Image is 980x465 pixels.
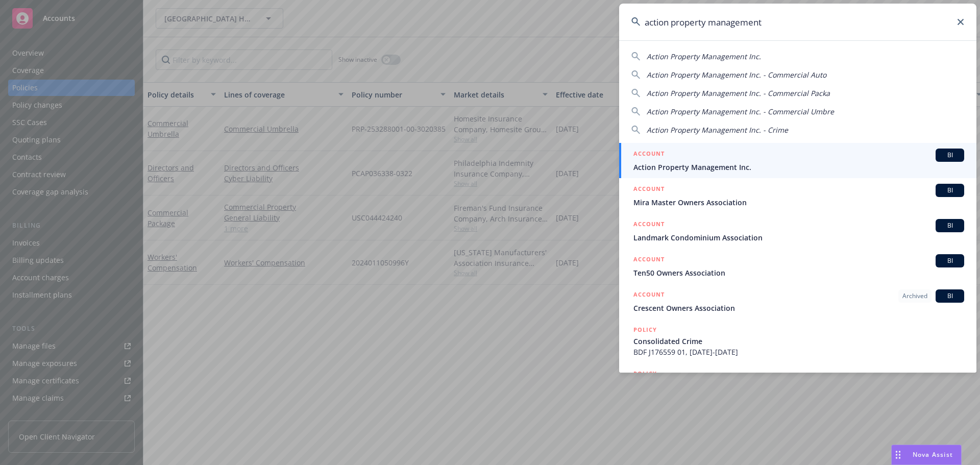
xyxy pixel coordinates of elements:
[619,319,976,363] a: POLICYConsolidated CrimeBDF J176559 01, [DATE]-[DATE]
[619,213,976,249] a: ACCOUNTBILandmark Condominium Association
[633,289,665,302] h5: ACCOUNT
[902,291,927,301] span: Archived
[619,143,976,178] a: ACCOUNTBIAction Property Management Inc.
[633,303,964,313] span: Crescent Owners Association
[940,291,960,301] span: BI
[633,184,665,196] h5: ACCOUNT
[619,284,976,319] a: ACCOUNTArchivedBICrescent Owners Association
[633,336,964,347] span: Consolidated Crime
[619,178,976,213] a: ACCOUNTBIMira Master Owners Association
[619,363,976,407] a: POLICY
[633,232,964,243] span: Landmark Condominium Association
[633,162,964,173] span: Action Property Management Inc.
[633,347,964,357] span: BDF J176559 01, [DATE]-[DATE]
[913,450,953,459] span: Nova Assist
[647,125,788,135] span: Action Property Management Inc. - Crime
[633,325,657,335] h5: POLICY
[633,149,665,161] h5: ACCOUNT
[647,52,761,61] span: Action Property Management Inc.
[940,256,960,265] span: BI
[891,445,962,465] button: Nova Assist
[647,88,830,98] span: Action Property Management Inc. - Commercial Packa
[619,249,976,284] a: ACCOUNTBITen50 Owners Association
[633,254,665,266] h5: ACCOUNT
[619,4,976,40] input: Search...
[940,221,960,230] span: BI
[633,267,964,278] span: Ten50 Owners Association
[647,70,826,80] span: Action Property Management Inc. - Commercial Auto
[633,197,964,208] span: Mira Master Owners Association
[633,369,657,379] h5: POLICY
[892,445,904,464] div: Drag to move
[940,186,960,195] span: BI
[647,107,834,116] span: Action Property Management Inc. - Commercial Umbre
[940,151,960,160] span: BI
[633,219,665,231] h5: ACCOUNT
